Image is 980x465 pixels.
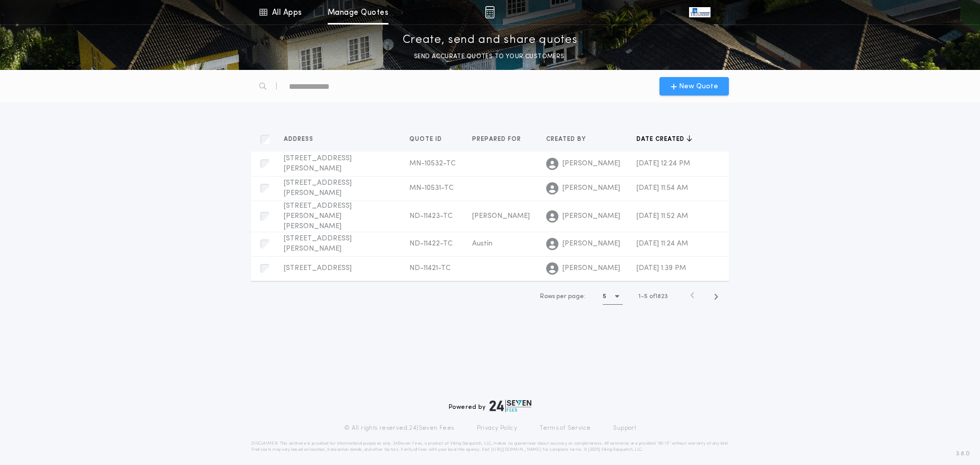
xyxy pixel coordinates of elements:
[540,424,591,432] a: Terms of Service
[409,264,451,272] span: ND-11421-TC
[636,134,692,144] button: Date created
[284,155,352,173] span: [STREET_ADDRESS][PERSON_NAME]
[284,235,352,253] span: [STREET_ADDRESS][PERSON_NAME]
[636,184,688,192] span: [DATE] 11:54 AM
[409,184,454,192] span: MN-10531-TC
[679,81,718,92] span: New Quote
[489,400,531,412] img: logo
[284,134,321,144] button: Address
[449,400,531,412] div: Powered by
[409,135,444,143] span: Quote ID
[472,212,530,220] span: [PERSON_NAME]
[491,448,542,452] a: [URL][DOMAIN_NAME]
[251,440,729,453] p: DISCLAIMER: This estimate is provided for informational purposes only. 24|Seven Fees, a product o...
[562,263,620,274] span: [PERSON_NAME]
[603,291,606,302] h1: 5
[284,179,352,197] span: [STREET_ADDRESS][PERSON_NAME]
[613,424,636,432] a: Support
[562,159,620,169] span: [PERSON_NAME]
[546,135,588,143] span: Created by
[546,134,594,144] button: Created by
[485,6,495,18] img: img
[603,288,623,305] button: 5
[472,240,493,248] span: Austin
[649,292,668,301] span: of 1823
[414,52,566,62] p: SEND ACCURATE QUOTES TO YOUR CUSTOMERS.
[540,293,585,300] span: Rows per page:
[409,134,450,144] button: Quote ID
[477,424,518,432] a: Privacy Policy
[956,449,970,458] span: 3.8.0
[284,264,352,272] span: [STREET_ADDRESS]
[644,293,648,300] span: 5
[636,160,690,167] span: [DATE] 12:24 PM
[409,240,453,248] span: ND-11422-TC
[409,212,453,220] span: ND-11423-TC
[284,135,315,143] span: Address
[562,239,620,249] span: [PERSON_NAME]
[344,424,454,432] p: © All rights reserved. 24|Seven Fees
[562,183,620,193] span: [PERSON_NAME]
[562,211,620,222] span: [PERSON_NAME]
[639,293,641,300] span: 1
[409,160,456,167] span: MN-10532-TC
[636,264,686,272] span: [DATE] 1:39 PM
[689,7,710,17] img: vs-icon
[636,135,687,143] span: Date created
[636,212,688,220] span: [DATE] 11:52 AM
[472,135,523,143] span: Prepared for
[284,202,352,230] span: [STREET_ADDRESS][PERSON_NAME][PERSON_NAME]
[659,77,729,95] button: New Quote
[636,240,688,248] span: [DATE] 11:24 AM
[403,32,578,48] p: Create, send and share quotes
